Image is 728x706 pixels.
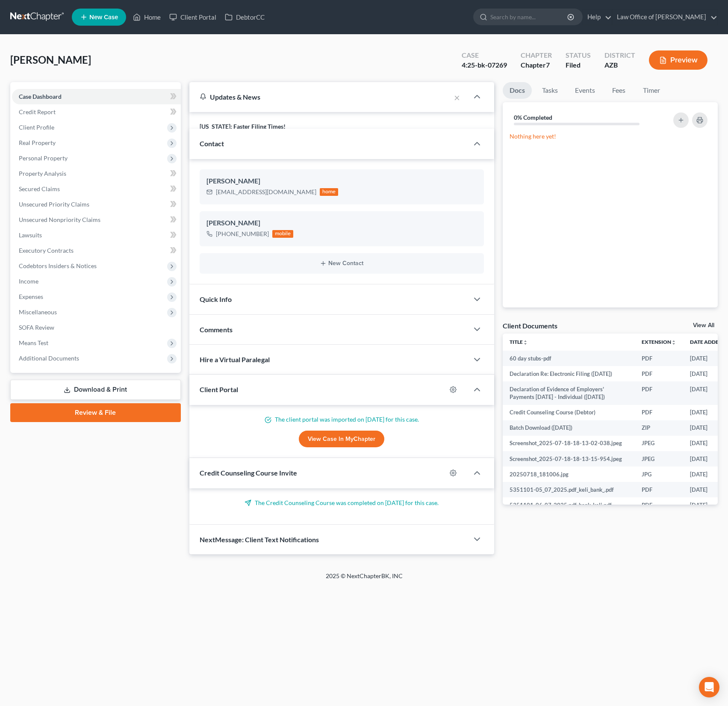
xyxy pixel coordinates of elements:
[636,82,667,99] a: Timer
[12,181,181,197] a: Secured Claims
[604,60,635,70] div: AZB
[635,381,683,405] td: PDF
[200,415,484,424] p: The client portal was imported on [DATE] for this case.
[12,166,181,181] a: Property Analysis
[19,293,43,300] span: Expenses
[503,451,635,467] td: Screenshot_2025-07-18-18-13-15-954.jpeg
[206,260,477,267] button: New Contact
[200,499,484,507] p: The Credit Counseling Course was completed on [DATE] for this case.
[566,50,591,60] div: Status
[635,366,683,381] td: PDF
[635,497,683,513] td: PDF
[19,93,62,100] span: Case Dashboard
[165,9,221,25] a: Client Portal
[510,339,528,345] a: Titleunfold_more
[635,420,683,436] td: ZIP
[635,351,683,366] td: PDF
[605,82,633,99] a: Fees
[649,50,707,70] button: Preview
[503,497,635,513] td: 5351101-06_07_2025.pdf_bank_keli.pdf
[503,405,635,420] td: Credit Counseling Course (Debtor)
[521,60,552,70] div: Chapter
[635,436,683,451] td: JPEG
[583,9,612,25] a: Help
[299,431,384,448] a: View Case in MyChapter
[19,339,48,346] span: Means Test
[503,321,557,330] div: Client Documents
[503,436,635,451] td: Screenshot_2025-07-18-18-13-02-038.jpeg
[503,82,532,99] a: Docs
[503,467,635,482] td: 20250718_181006.jpg
[19,216,100,223] span: Unsecured Nonpriority Claims
[200,92,440,101] div: Updates & News
[503,420,635,436] td: Batch Download ([DATE])
[89,14,118,21] span: New Case
[699,677,719,697] div: Open Intercom Messenger
[546,61,550,69] span: 7
[490,9,569,25] input: Search by name...
[454,92,460,103] button: ×
[200,535,319,544] span: NextMessage: Client Text Notifications
[19,231,42,239] span: Lawsuits
[10,403,181,422] a: Review & File
[604,50,635,60] div: District
[693,322,714,328] a: View All
[462,60,507,70] div: 4:25-bk-07269
[510,132,711,141] p: Nothing here yet!
[635,451,683,467] td: JPEG
[568,82,602,99] a: Events
[12,227,181,243] a: Lawsuits
[216,230,269,238] div: [PHONE_NUMBER]
[503,381,635,405] td: Declaration of Evidence of Employers' Payments [DATE] - Individual ([DATE])
[206,218,477,228] div: [PERSON_NAME]
[503,366,635,381] td: Declaration Re: Electronic Filing ([DATE])
[206,176,477,186] div: [PERSON_NAME]
[10,380,181,400] a: Download & Print
[200,325,233,334] span: Comments
[19,139,56,146] span: Real Property
[12,320,181,335] a: SOFA Review
[216,188,316,196] div: [EMAIL_ADDRESS][DOMAIN_NAME]
[19,185,60,192] span: Secured Claims
[462,50,507,60] div: Case
[200,122,484,131] p: [US_STATE]: Faster Filing Times!
[613,9,717,25] a: Law Office of [PERSON_NAME]
[521,50,552,60] div: Chapter
[635,482,683,497] td: PDF
[19,124,54,131] span: Client Profile
[12,89,181,104] a: Case Dashboard
[10,53,91,66] span: [PERSON_NAME]
[272,230,294,238] div: mobile
[19,324,54,331] span: SOFA Review
[19,262,97,269] span: Codebtors Insiders & Notices
[503,482,635,497] td: 5351101-05_07_2025.pdf_keli_bank_.pdf
[19,170,66,177] span: Property Analysis
[19,201,89,208] span: Unsecured Priority Claims
[12,212,181,227] a: Unsecured Nonpriority Claims
[19,108,56,115] span: Credit Report
[200,385,238,393] span: Client Portal
[200,355,270,363] span: Hire a Virtual Paralegal
[320,188,339,196] div: home
[200,139,224,148] span: Contact
[566,60,591,70] div: Filed
[19,354,79,362] span: Additional Documents
[12,104,181,120] a: Credit Report
[19,154,68,162] span: Personal Property
[635,405,683,420] td: PDF
[200,469,297,477] span: Credit Counseling Course Invite
[19,278,38,285] span: Income
[523,340,528,345] i: unfold_more
[12,197,181,212] a: Unsecured Priority Claims
[221,9,269,25] a: DebtorCC
[200,295,232,303] span: Quick Info
[671,340,676,345] i: unfold_more
[19,247,74,254] span: Executory Contracts
[503,351,635,366] td: 60 day stubs-pdf
[12,243,181,258] a: Executory Contracts
[514,114,552,121] strong: 0% Completed
[19,308,57,316] span: Miscellaneous
[642,339,676,345] a: Extensionunfold_more
[129,9,165,25] a: Home
[635,467,683,482] td: JPG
